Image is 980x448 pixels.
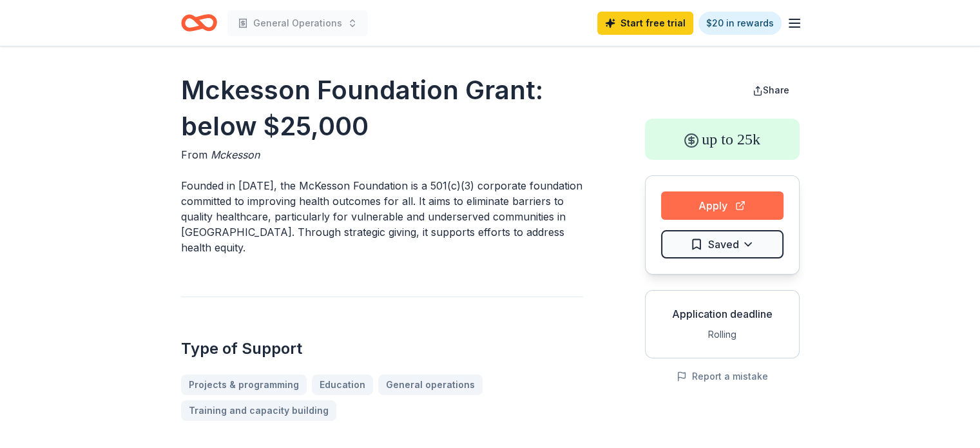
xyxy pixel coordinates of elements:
[181,147,583,162] div: From
[597,12,693,35] a: Start free trial
[742,77,800,103] button: Share
[656,327,789,342] div: Rolling
[708,236,739,253] span: Saved
[661,230,783,258] button: Saved
[181,375,307,395] a: Projects & programming
[656,306,789,322] div: Application deadline
[661,191,783,220] button: Apply
[181,8,217,38] a: Home
[312,375,373,395] a: Education
[378,375,483,395] a: General operations
[677,369,768,384] button: Report a mistake
[181,72,583,144] h1: Mckesson Foundation Grant: below $25,000
[698,12,782,35] a: $20 in rewards
[181,400,336,421] a: Training and capacity building
[253,15,342,31] span: General Operations
[181,338,583,359] h2: Type of Support
[227,10,368,36] button: General Operations
[211,148,260,161] span: Mckesson
[645,119,800,160] div: up to 25k
[181,178,583,255] p: Founded in [DATE], the McKesson Foundation is a 501(c)(3) corporate foundation committed to impro...
[763,84,789,95] span: Share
